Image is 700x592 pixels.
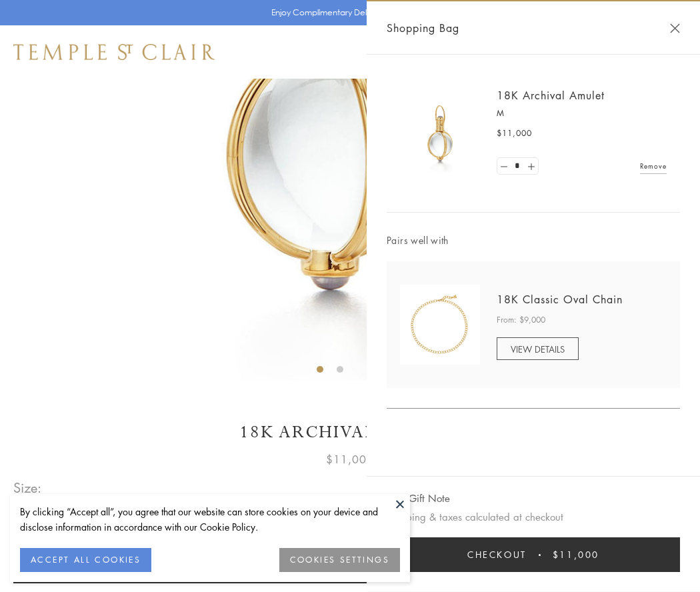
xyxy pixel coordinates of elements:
[20,504,400,535] div: By clicking “Accept all”, you agree that our website can store cookies on your device and disclos...
[497,88,605,103] a: 18K Archival Amulet
[670,23,680,33] button: Close Shopping Bag
[400,285,480,365] img: N88865-OV18
[326,451,374,468] span: $11,000
[497,313,545,327] span: From: $9,000
[497,107,667,120] p: M
[279,548,400,572] button: COOKIES SETTINGS
[640,159,667,173] a: Remove
[497,292,623,307] a: 18K Classic Oval Chain
[387,509,680,525] p: Shipping & taxes calculated at checkout
[13,477,43,499] span: Size:
[387,233,680,248] span: Pairs well with
[387,490,450,507] button: Add Gift Note
[553,547,599,562] span: $11,000
[13,44,215,60] img: Temple St. Clair
[271,6,423,19] p: Enjoy Complimentary Delivery & Returns
[400,93,480,173] img: 18K Archival Amulet
[387,537,680,572] button: Checkout $11,000
[497,337,579,360] a: VIEW DETAILS
[497,127,532,140] span: $11,000
[20,548,151,572] button: ACCEPT ALL COOKIES
[467,547,527,562] span: Checkout
[387,19,459,37] span: Shopping Bag
[497,158,511,175] a: Set quantity to 0
[511,343,565,355] span: VIEW DETAILS
[13,421,687,444] h1: 18K Archival Amulet
[524,158,537,175] a: Set quantity to 2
